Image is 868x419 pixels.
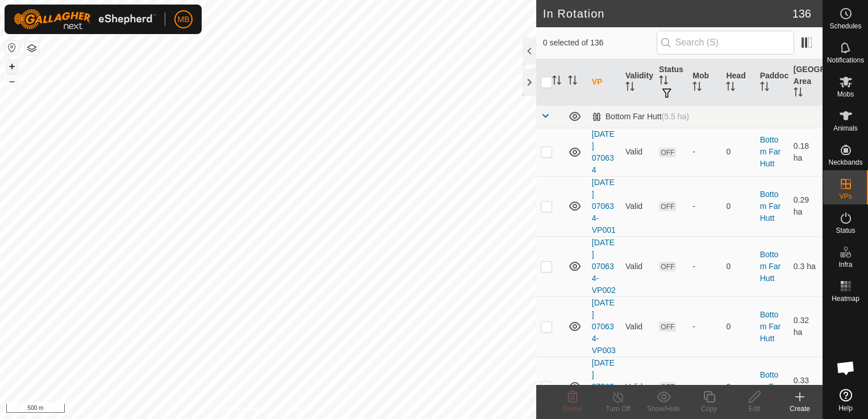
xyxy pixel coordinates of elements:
td: Valid [621,176,654,236]
p-sorticon: Activate to sort [726,83,735,93]
td: 0 [721,296,755,357]
a: Bottom Far Hutt [760,370,781,403]
p-sorticon: Activate to sort [552,77,561,86]
button: + [5,60,19,73]
a: [DATE] 070634-VP002 [592,238,616,295]
div: - [692,200,717,212]
td: 0.33 ha [789,357,823,417]
div: Create [777,404,823,414]
span: Schedules [829,23,861,30]
p-sorticon: Activate to sort [568,77,577,86]
span: 0 selected of 136 [543,37,657,49]
th: Mob [688,59,721,106]
span: OFF [659,148,676,157]
span: Notifications [827,57,864,64]
span: OFF [659,322,676,332]
th: Head [721,59,755,106]
div: Edit [732,404,777,414]
div: Show/Hide [641,404,686,414]
div: Bottom Far Hutt [592,112,689,121]
a: Privacy Policy [223,404,266,414]
td: 0 [721,176,755,236]
p-sorticon: Activate to sort [794,89,803,98]
th: Paddock [756,59,789,106]
p-sorticon: Activate to sort [659,77,668,86]
span: OFF [659,262,676,271]
th: Validity [621,59,654,106]
span: Mobs [837,91,854,98]
button: Reset Map [5,41,19,55]
span: OFF [659,382,676,392]
th: [GEOGRAPHIC_DATA] Area [789,59,823,106]
span: (5.5 ha) [662,112,689,121]
td: 0.3 ha [789,236,823,296]
a: Bottom Far Hutt [760,190,781,223]
img: Gallagher Logo [14,9,156,30]
button: Map Layers [25,41,39,55]
div: - [692,261,717,273]
a: [DATE] 070634 [592,129,615,174]
span: Neckbands [828,159,862,166]
td: 0.18 ha [789,128,823,176]
div: - [692,321,717,333]
td: 0 [721,236,755,296]
span: OFF [659,202,676,211]
div: Copy [686,404,732,414]
a: [DATE] 070634-VP003 [592,298,616,355]
div: Open chat [829,351,863,385]
td: Valid [621,357,654,417]
td: Valid [621,296,654,357]
p-sorticon: Activate to sort [760,83,769,93]
span: Delete [563,405,583,413]
a: Bottom Far Hutt [760,310,781,343]
span: Status [836,227,855,234]
td: 0.32 ha [789,296,823,357]
span: 136 [792,5,811,22]
td: 0 [721,357,755,417]
button: – [5,74,19,88]
td: Valid [621,236,654,296]
div: - [692,381,717,393]
a: Bottom Far Hutt [760,135,781,168]
span: Infra [838,261,852,268]
a: [DATE] 070634-VP004 [592,358,616,415]
p-sorticon: Activate to sort [692,83,702,93]
a: Help [823,384,868,416]
p-sorticon: Activate to sort [625,83,635,93]
div: Turn Off [595,404,641,414]
input: Search (S) [657,31,794,55]
a: Contact Us [279,404,313,414]
td: 0.29 ha [789,176,823,236]
div: - [692,146,717,158]
span: Help [838,405,853,412]
th: VP [587,59,621,106]
th: Status [654,59,688,106]
span: Heatmap [832,295,859,302]
a: [DATE] 070634-VP001 [592,178,616,234]
span: Animals [833,125,858,132]
h2: In Rotation [543,7,792,20]
span: VPs [839,193,852,200]
a: Bottom Far Hutt [760,250,781,283]
td: 0 [721,128,755,176]
span: MB [178,14,190,26]
td: Valid [621,128,654,176]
